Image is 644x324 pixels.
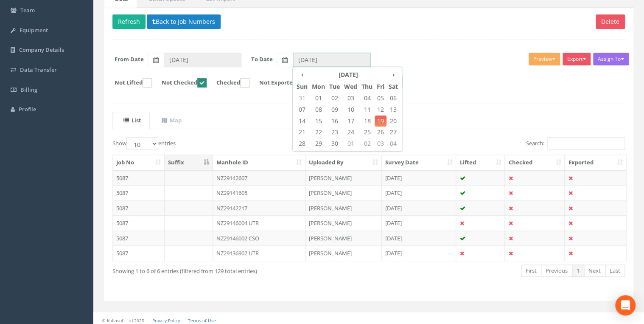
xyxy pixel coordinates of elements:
span: 18 [359,116,375,127]
button: Preview [529,53,560,65]
td: [PERSON_NAME] [305,185,382,200]
span: 31 [294,93,310,104]
span: 03 [342,93,359,104]
span: 01 [342,138,359,149]
span: 03 [375,138,386,149]
label: Show entries [112,137,176,150]
span: 05 [375,93,386,104]
label: Search: [526,137,625,150]
span: 17 [342,116,359,127]
td: [DATE] [382,185,456,200]
td: [PERSON_NAME] [305,215,382,231]
span: 12 [375,104,386,115]
td: NZ29146002 CSO [213,231,305,246]
span: Team [20,6,35,14]
td: 5087 [113,215,165,231]
span: 21 [294,127,310,138]
th: Lifted: activate to sort column ascending [456,155,505,170]
span: 19 [375,116,386,127]
span: 02 [359,138,375,149]
span: 04 [359,93,375,104]
label: From Date [115,55,144,63]
input: Search: [547,137,625,150]
span: 15 [310,116,327,127]
label: To Date [251,55,273,63]
span: 30 [327,138,342,149]
th: Tue [327,81,342,93]
span: 13 [386,104,400,115]
span: 26 [375,127,386,138]
a: Terms of Use [188,318,216,324]
button: Refresh [112,14,146,29]
td: [DATE] [382,170,456,186]
th: ‹ [294,69,310,81]
span: 01 [310,93,327,104]
span: 07 [294,104,310,115]
td: NZ29136902 UTR [213,245,305,261]
input: From Date [164,53,241,67]
span: 25 [359,127,375,138]
span: 22 [310,127,327,138]
a: Map [151,112,190,129]
span: 08 [310,104,327,115]
span: Billing [20,86,37,93]
span: Profile [19,105,36,113]
td: 5087 [113,185,165,200]
th: › [386,69,400,81]
a: Last [605,265,625,277]
a: Previous [541,265,572,277]
th: Fri [375,81,386,93]
td: NZ29141605 [213,185,305,200]
span: 14 [294,116,310,127]
span: Equipment [20,26,48,34]
td: [DATE] [382,231,456,246]
div: Open Intercom Messenger [615,295,636,316]
th: Thu [359,81,375,93]
th: Uploaded By: activate to sort column ascending [305,155,382,170]
td: [DATE] [382,215,456,231]
span: 16 [327,116,342,127]
span: Data Transfer [20,66,57,73]
td: [PERSON_NAME] [305,245,382,261]
span: 23 [327,127,342,138]
th: Sat [386,81,400,93]
select: Showentries [126,137,158,150]
td: 5087 [113,200,165,216]
span: 28 [294,138,310,149]
uib-tab-heading: Map [162,116,182,124]
th: Wed [342,81,359,93]
button: Assign To [593,53,629,65]
td: [DATE] [382,245,456,261]
span: 20 [386,116,400,127]
button: Export [563,53,591,65]
label: Not Lifted [106,78,152,87]
span: 24 [342,127,359,138]
button: Delete [596,14,625,29]
span: 04 [386,138,400,149]
small: © Kullasoft Ltd 2025 [102,318,144,324]
a: Next [584,265,605,277]
label: Checked [208,78,249,87]
th: Sun [294,81,310,93]
td: NZ29142607 [213,170,305,186]
label: Not Exported [251,78,305,87]
td: [DATE] [382,200,456,216]
a: List [112,112,150,129]
a: First [521,265,541,277]
a: 1 [572,265,584,277]
th: Job No: activate to sort column ascending [113,155,165,170]
th: Checked: activate to sort column ascending [505,155,565,170]
th: [DATE] [310,69,386,81]
span: 10 [342,104,359,115]
span: Company Details [19,46,64,54]
uib-tab-heading: List [123,116,141,124]
td: NZ29146004 UTR [213,215,305,231]
span: 02 [327,93,342,104]
th: Survey Date: activate to sort column ascending [382,155,456,170]
span: 09 [327,104,342,115]
td: [PERSON_NAME] [305,200,382,216]
span: 29 [310,138,327,149]
td: 5087 [113,245,165,261]
span: 11 [359,104,375,115]
td: [PERSON_NAME] [305,170,382,186]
